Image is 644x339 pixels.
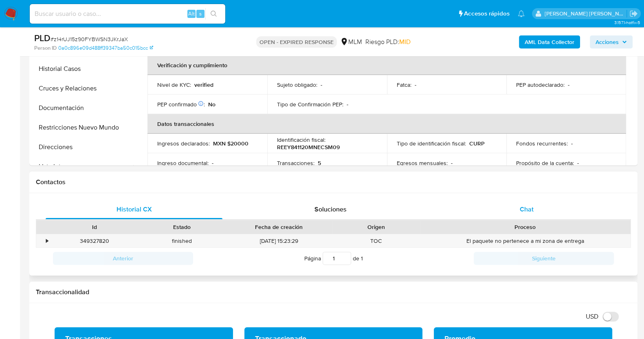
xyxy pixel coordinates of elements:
p: Tipo de Confirmación PEP : [277,101,343,108]
button: Documentación [31,98,133,118]
th: Datos transaccionales [147,114,626,134]
div: El paquete no pertenece a mi zona de entrega [420,234,631,248]
h1: Contactos [36,178,631,186]
p: PEP autodeclarado : [516,81,565,88]
span: Accesos rápidos [464,9,510,18]
p: - [571,140,573,147]
div: • [46,237,48,245]
a: Notificaciones [518,10,525,17]
button: Acciones [590,35,633,48]
div: 349327820 [51,234,138,248]
p: - [451,159,453,167]
p: - [321,81,322,88]
b: Person ID [34,44,57,52]
button: Historial Casos [31,59,133,79]
p: - [347,101,348,108]
div: Estado [144,223,220,231]
th: Verificación y cumplimiento [147,55,626,75]
span: Chat [520,205,534,214]
p: Transacciones : [277,159,314,167]
div: Origen [338,223,414,231]
button: Direcciones [31,137,133,157]
div: Id [56,223,132,231]
h1: Transaccionalidad [36,288,631,296]
a: 0a0c896e09d488ff39347ba50c015bcc [58,44,153,52]
p: Sujeto obligado : [277,81,317,88]
p: 5 [318,159,321,167]
p: - [577,159,579,167]
span: 3.157.1-hotfix-5 [614,19,640,26]
p: Ingreso documental : [157,159,209,167]
p: verified [194,81,213,88]
p: OPEN - EXPIRED RESPONSE [256,36,337,48]
div: Proceso [426,223,625,231]
span: Acciones [596,35,619,48]
div: finished [138,234,226,248]
p: - [212,159,213,167]
p: Identificación fiscal : [277,136,325,143]
span: Historial CX [116,205,152,214]
span: s [199,10,202,18]
button: Restricciones Nuevo Mundo [31,118,133,137]
p: baltazar.cabreradupeyron@mercadolibre.com.mx [545,10,627,18]
p: Egresos mensuales : [397,159,448,167]
p: Tipo de identificación fiscal : [397,140,466,147]
p: - [415,81,416,88]
button: search-icon [205,8,222,20]
p: Propósito de la cuenta : [516,159,574,167]
p: MXN $20000 [213,140,248,147]
p: No [208,101,215,108]
button: Lista Interna [31,157,133,176]
p: Nivel de KYC : [157,81,191,88]
p: REEY841120MNECSM09 [277,143,340,151]
p: Fatca : [397,81,411,88]
span: 1 [361,254,363,262]
a: Salir [629,9,638,18]
button: Cruces y Relaciones [31,79,133,98]
span: Soluciones [314,205,347,214]
p: PEP confirmado : [157,101,205,108]
button: AML Data Collector [519,35,580,48]
b: AML Data Collector [525,35,574,48]
input: Buscar usuario o caso... [30,9,225,19]
div: MLM [340,37,362,46]
span: Alt [188,10,195,18]
p: Fondos recurrentes : [516,140,568,147]
span: Página de [304,252,363,265]
span: Riesgo PLD: [365,37,411,46]
p: - [568,81,569,88]
p: Ingresos declarados : [157,140,210,147]
span: MID [399,37,411,46]
span: # z14rUJ15z90FYBWSN3JKrJaX [51,35,128,43]
b: PLD [34,31,51,44]
div: Fecha de creación [231,223,327,231]
p: CURP [469,140,485,147]
div: TOC [332,234,420,248]
button: Siguiente [474,252,614,265]
button: Anterior [53,252,193,265]
div: [DATE] 15:23:29 [226,234,332,248]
